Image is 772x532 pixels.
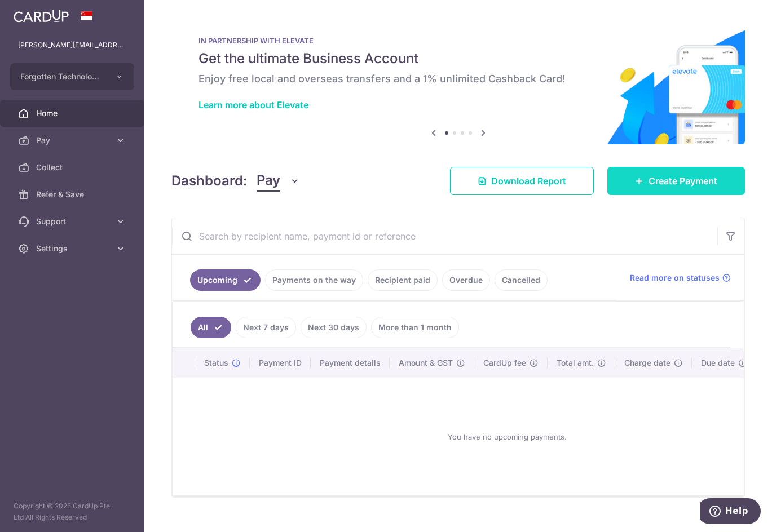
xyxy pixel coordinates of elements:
[36,189,111,200] span: Refer & Save
[190,269,261,291] a: Upcoming
[399,357,453,369] span: Amount & GST
[701,357,735,369] span: Due date
[172,218,717,254] input: Search by recipient name, payment id or reference
[198,72,718,86] h6: Enjoy free local and overseas transfers and a 1% unlimited Cashback Card!
[368,269,438,291] a: Recipient paid
[371,317,459,338] a: More than 1 month
[557,357,594,369] span: Total amt.
[198,99,308,110] a: Learn more about Elevate
[36,216,111,227] span: Support
[483,357,526,369] span: CardUp fee
[700,498,761,526] iframe: Opens a widget where you can find more information
[10,63,134,90] button: Forgotten Technologies Pte Ltd
[311,348,390,378] th: Payment details
[198,50,718,68] h5: Get the ultimate Business Account
[18,39,126,51] p: [PERSON_NAME][EMAIL_ADDRESS][DOMAIN_NAME]
[171,18,745,144] img: Renovation banner
[36,108,111,119] span: Home
[204,357,228,369] span: Status
[250,348,311,378] th: Payment ID
[36,243,111,254] span: Settings
[450,167,594,195] a: Download Report
[14,9,69,23] img: CardUp
[236,317,296,338] a: Next 7 days
[36,135,111,146] span: Pay
[257,170,280,192] span: Pay
[630,272,720,283] span: Read more on statuses
[607,167,745,195] a: Create Payment
[36,162,111,173] span: Collect
[301,317,367,338] a: Next 30 days
[171,171,248,191] h4: Dashboard:
[442,269,490,291] a: Overdue
[649,174,717,188] span: Create Payment
[191,317,231,338] a: All
[20,71,104,82] span: Forgotten Technologies Pte Ltd
[495,269,548,291] a: Cancelled
[491,174,566,188] span: Download Report
[198,36,718,45] p: IN PARTNERSHIP WITH ELEVATE
[265,269,363,291] a: Payments on the way
[630,272,731,283] a: Read more on statuses
[624,357,670,369] span: Charge date
[257,170,300,192] button: Pay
